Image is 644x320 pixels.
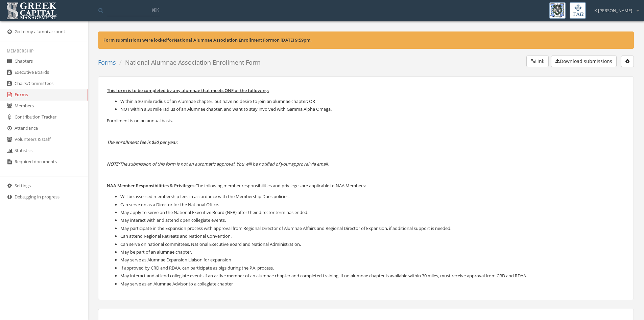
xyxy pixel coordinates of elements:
li: If approved by CRD and RDAA, can participate as bigs during the P.A. process. [120,264,625,272]
li: Can attend Regional Retreats and National Convention. [120,232,625,240]
li: Will be assessed membership fees in accordance with the Membership Dues policies. [120,193,625,200]
li: National Alumnae Association Enrollment Form [116,58,261,67]
li: May interact and attend collegiate events if an active member of an alumnae chapter and completed... [120,272,625,280]
li: May participate in the Expansion process with approval from Regional Director of Alumnae Affairs ... [120,225,625,232]
button: Download submissions [551,56,617,67]
li: Can serve on national committees, National Executive Board and National Administration. [120,240,625,248]
li: May serve as an Alumnae Advisor to a collegiate chapter [120,280,625,288]
li: NOT within a 30 mile radius of an Alumnae chapter, and want to stay involved with Gamma Alpha Omega. [120,105,625,113]
p: The following member responsibilities and privileges are applicable to NAA Members: [107,182,625,189]
li: Can serve on as a Director for the National Office. [120,201,625,209]
li: Within a 30 mile radius of an Alumnae chapter, but have no desire to join an alumnae chapter; OR [120,98,625,105]
em: The enrollment fee is $50 per year. [107,139,178,145]
span: ⌘K [151,6,159,13]
strong: NAA Member Responsibilities & Privileges: [107,183,196,189]
em: The submission of this form is not an automatic approval. You will be notified of your approval v... [120,161,329,167]
u: This form is to be completed by any alumnae that meets ONE of the following: [107,87,269,93]
em: NOTE: [107,161,120,167]
span: [DATE] 9:59pm [281,37,310,43]
div: K [PERSON_NAME] [590,2,639,14]
strong: Form submissions were locked for National Alumnae Association Enrollment Form on . [103,37,312,43]
a: Forms [98,58,116,66]
li: May serve as Alumnae Expansion Liaison for expansion [120,256,625,264]
li: May apply to serve on the National Executive Board (NEB) after their director term has ended. [120,209,625,216]
button: Link [526,56,549,67]
p: Enrollment is on an annual basis. [107,117,625,124]
li: May interact with and attend open collegiate events. [120,216,625,224]
li: May be part of an alumnae chapter. [120,248,625,256]
span: K [PERSON_NAME] [594,7,632,14]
